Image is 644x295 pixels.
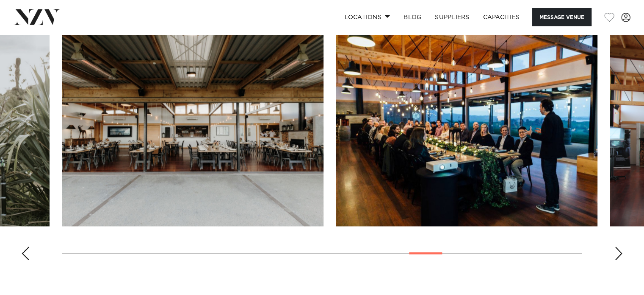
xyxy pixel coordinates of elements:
a: BLOG [397,8,428,26]
swiper-slide: 22 / 30 [336,34,597,226]
a: SUPPLIERS [428,8,476,26]
img: nzv-logo.png [14,9,60,25]
a: Locations [337,8,397,26]
button: Message Venue [532,8,591,26]
a: Capacities [476,8,527,26]
swiper-slide: 21 / 30 [62,34,323,226]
